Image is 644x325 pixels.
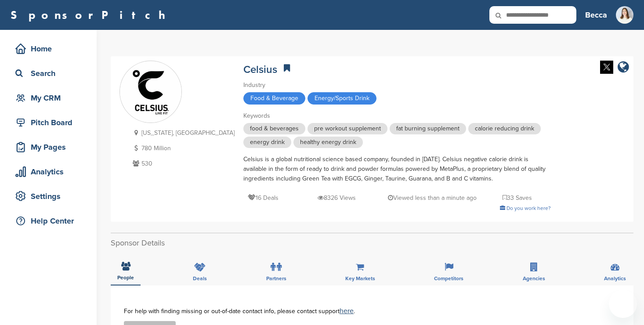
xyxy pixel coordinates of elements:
[9,39,88,59] a: Home
[130,127,235,138] p: [US_STATE], [GEOGRAPHIC_DATA]
[13,65,88,81] div: Search
[308,92,376,105] span: Energy/Sports Drink
[616,6,633,24] img: Social media square
[434,276,463,281] span: Competitors
[618,61,629,75] a: company link
[9,112,88,133] a: Pitch Board
[243,92,305,105] span: Food & Beverage
[13,139,88,155] div: My Pages
[13,90,88,106] div: My CRM
[585,9,607,21] h3: Becca
[13,188,88,204] div: Settings
[604,276,626,281] span: Analytics
[243,111,551,121] div: Keywords
[120,61,181,123] img: Sponsorpitch & Celsius
[13,41,88,57] div: Home
[507,205,551,211] span: Do you work here?
[345,276,375,281] span: Key Markets
[11,9,171,21] a: SponsorPitch
[500,205,551,211] a: Do you work here?
[318,192,356,203] p: 8326 Views
[308,123,387,134] span: pre workout supplement
[243,155,551,184] div: Celsius is a global nutritional science based company, founded in [DATE]. Celsius negative calori...
[124,307,620,314] div: For help with finding missing or out-of-date contact info, please contact support .
[243,63,277,76] a: Celsius
[293,137,363,148] span: healthy energy drink
[388,192,477,203] p: Viewed less than a minute ago
[243,80,551,90] div: Industry
[13,115,88,130] div: Pitch Board
[117,275,134,280] span: People
[609,290,637,318] iframe: Button to launch messaging window
[9,137,88,157] a: My Pages
[266,276,286,281] span: Partners
[111,237,633,249] h2: Sponsor Details
[248,192,279,203] p: 16 Deals
[468,123,541,134] span: calorie reducing drink
[523,276,545,281] span: Agencies
[243,123,305,134] span: food & beverages
[9,186,88,206] a: Settings
[390,123,466,134] span: fat burning supplement
[13,164,88,180] div: Analytics
[243,137,291,148] span: energy drink
[503,192,532,203] p: 33 Saves
[193,276,207,281] span: Deals
[9,63,88,83] a: Search
[600,61,613,74] img: Twitter white
[340,307,354,315] a: here
[9,211,88,231] a: Help Center
[130,143,235,154] p: 780 Million
[13,213,88,229] div: Help Center
[585,5,607,25] a: Becca
[9,162,88,182] a: Analytics
[9,88,88,108] a: My CRM
[130,158,235,169] p: 530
